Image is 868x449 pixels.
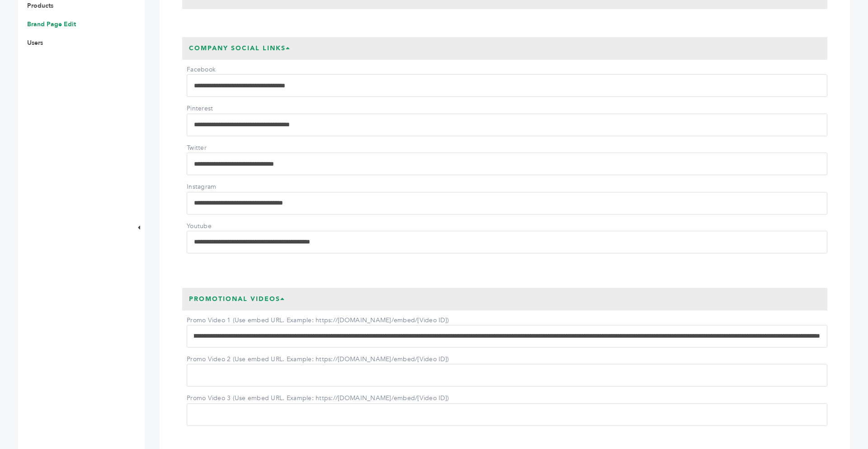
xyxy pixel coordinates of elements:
h3: Promotional Videos [182,288,292,310]
a: Products [27,1,53,10]
label: Facebook [187,65,250,74]
label: Promo Video 2 (Use embed URL. Example: https://[DOMAIN_NAME]/embed/[Video ID]) [187,355,449,364]
a: Users [27,38,43,47]
label: Promo Video 1 (Use embed URL. Example: https://[DOMAIN_NAME]/embed/[Video ID]) [187,316,449,325]
label: Twitter [187,143,250,153]
label: Promo Video 3 (Use embed URL. Example: https://[DOMAIN_NAME]/embed/[Video ID]) [187,394,449,403]
label: Youtube [187,222,250,231]
label: Pinterest [187,104,250,113]
label: Instagram [187,182,250,191]
h3: Company Social Links [182,37,297,60]
a: Brand Page Edit [27,20,76,29]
